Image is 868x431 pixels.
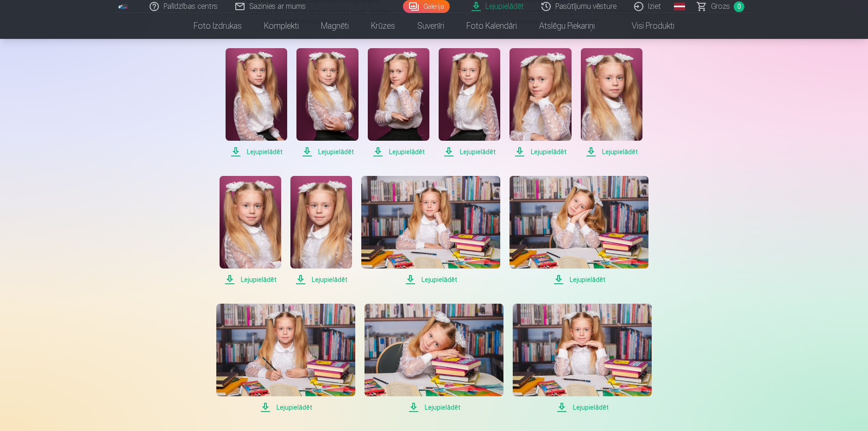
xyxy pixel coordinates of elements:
a: Suvenīri [406,13,455,39]
a: Komplekti [253,13,310,39]
span: Lejupielādēt [361,274,500,285]
span: Lejupielādēt [439,146,500,157]
a: Krūzes [360,13,406,39]
span: Grozs [711,1,730,12]
span: 0 [734,1,744,12]
a: Foto kalendāri [455,13,528,39]
a: Lejupielādēt [216,304,355,413]
span: Lejupielādēt [581,146,642,157]
a: Lejupielādēt [365,304,503,413]
a: Foto izdrukas [182,13,253,39]
a: Atslēgu piekariņi [528,13,606,39]
a: Lejupielādēt [220,176,281,285]
span: Lejupielādēt [216,402,355,413]
span: Lejupielādēt [509,274,648,285]
a: Lejupielādēt [361,176,500,285]
span: Lejupielādēt [290,274,352,285]
a: Lejupielādēt [226,48,287,157]
a: Lejupielādēt [290,176,352,285]
span: Lejupielādēt [368,146,429,157]
a: Magnēti [310,13,360,39]
a: Lejupielādēt [296,48,358,157]
a: Lejupielādēt [509,176,648,285]
span: Lejupielādēt [220,274,281,285]
a: Lejupielādēt [581,48,642,157]
span: Lejupielādēt [296,146,358,157]
a: Lejupielādēt [439,48,500,157]
span: Lejupielādēt [509,146,571,157]
span: Lejupielādēt [365,402,503,413]
span: Lejupielādēt [226,146,287,157]
img: /fa1 [118,4,128,9]
span: Lejupielādēt [513,402,652,413]
a: Visi produkti [606,13,686,39]
a: Lejupielādēt [509,48,571,157]
a: Lejupielādēt [513,304,652,413]
a: Lejupielādēt [368,48,429,157]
